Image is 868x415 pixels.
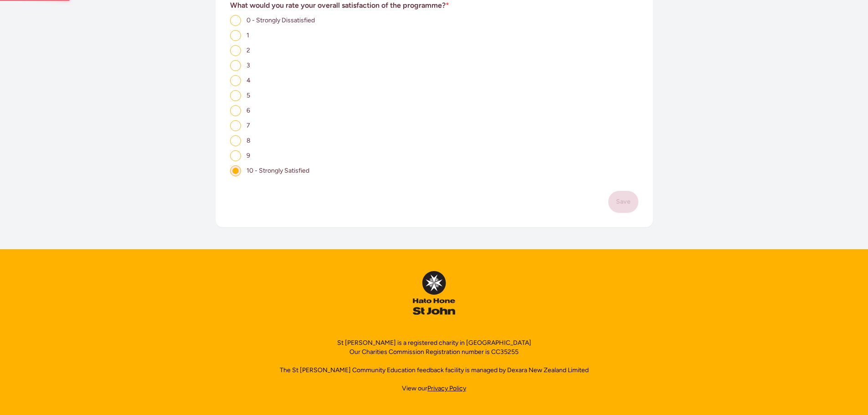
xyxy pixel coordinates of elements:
[230,165,241,176] input: 10 - Strongly Satisfied
[247,16,315,24] span: 0 - Strongly Dissatisfied
[230,150,241,161] input: 9
[230,120,241,131] input: 7
[247,137,251,144] span: 8
[402,384,466,393] a: View ourPrivacy Policy
[247,107,250,114] span: 6
[230,60,241,71] input: 3
[247,46,250,54] span: 2
[230,15,241,26] input: 0 - Strongly Dissatisfied
[280,366,589,375] p: The St [PERSON_NAME] Community Education feedback facility is managed by Dexara New Zealand Limited
[413,271,455,315] img: InPulse
[247,152,250,159] span: 9
[247,167,309,174] span: 10 - Strongly Satisfied
[230,105,241,116] input: 6
[247,122,250,129] span: 7
[230,75,241,86] input: 4
[230,45,241,56] input: 2
[247,61,250,69] span: 3
[247,77,251,84] span: 4
[337,338,531,357] p: St [PERSON_NAME] is a registered charity in [GEOGRAPHIC_DATA] Our Charities Commission Registrati...
[230,30,241,41] input: 1
[247,31,249,39] span: 1
[230,90,241,101] input: 5
[230,135,241,146] input: 8
[247,92,250,99] span: 5
[427,384,466,392] span: Privacy Policy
